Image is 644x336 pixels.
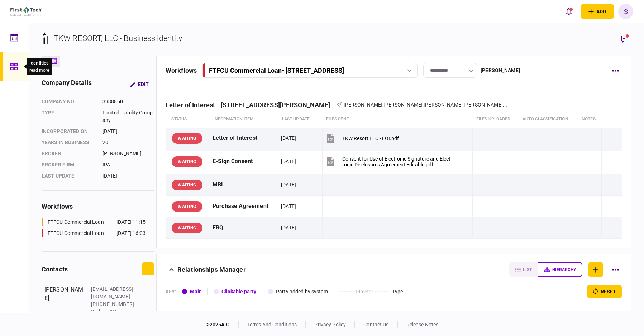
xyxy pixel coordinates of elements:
div: years in business [42,139,95,146]
th: Information item [210,111,278,128]
button: reset [587,285,622,298]
div: FTFCU Commercial Loan - [STREET_ADDRESS] [209,67,344,74]
a: terms and conditions [247,322,297,327]
div: WAITING [172,201,202,212]
div: FTFCU Commercial Loan [48,229,104,237]
div: [DATE] [281,181,296,188]
div: TKW RESORT, LLC - Business identity [54,32,182,44]
span: [PERSON_NAME] [424,102,463,108]
button: open adding identity options [581,4,614,19]
span: list [523,267,532,272]
div: TKW Resort LLC - LOI.pdf [342,136,399,141]
div: ERQ [213,220,276,236]
button: open notifications list [561,4,576,19]
div: Clickable party [221,288,256,295]
div: [DATE] [281,203,296,210]
th: notes [578,111,602,128]
div: Party added by system [276,288,328,295]
div: last update [42,172,95,180]
button: S [618,4,633,19]
div: Purchase Agreement [213,198,276,214]
button: hierarchy [538,262,582,277]
div: WAITING [172,180,202,190]
span: , [382,102,383,108]
div: Identities [29,60,49,67]
div: [DATE] 11:15 [116,218,146,226]
div: Valerie Weatherly [344,101,507,109]
div: [EMAIL_ADDRESS][DOMAIN_NAME] [91,285,138,300]
button: FTFCU Commercial Loan- [STREET_ADDRESS] [202,63,418,78]
div: [DATE] 16:03 [116,229,146,237]
a: privacy policy [314,322,346,327]
div: Type [42,109,95,124]
button: Edit [124,78,154,91]
span: [PERSON_NAME] [464,102,503,108]
div: WAITING [172,156,202,167]
button: TKW Resort LLC - LOI.pdf [325,130,399,146]
div: Consent for Use of Electronic Signature and Electronic Disclosures Agreement Editable.pdf [342,156,450,167]
span: [PERSON_NAME] [344,102,383,108]
th: auto classification [519,111,578,128]
a: release notes [406,322,439,327]
div: Limited Liability Company [102,109,154,124]
div: [PHONE_NUMBER] [91,300,138,308]
th: Files uploaded [473,111,519,128]
div: [DATE] [102,172,154,180]
div: [DATE] [281,134,296,142]
div: [PERSON_NAME] [44,285,84,316]
span: ... [503,101,507,109]
a: contact us [363,322,388,327]
div: [PERSON_NAME] [102,150,154,157]
div: 3938860 [102,98,154,105]
div: company no. [42,98,95,105]
a: FTFCU Commercial Loan[DATE] 16:03 [42,229,146,237]
div: broker firm [42,161,95,169]
div: E-Sign Consent [213,153,276,170]
div: Main [190,288,202,295]
div: [DATE] [281,224,296,231]
div: contacts [42,264,68,274]
div: Type [392,288,403,295]
div: Relationships Manager [177,262,246,277]
span: , [423,102,424,108]
div: incorporated on [42,128,95,135]
th: files sent [323,111,473,128]
a: FTFCU Commercial Loan[DATE] 11:15 [42,218,146,226]
div: Broker - IPA [91,308,138,316]
th: status [166,111,210,128]
div: [PERSON_NAME] [481,67,520,74]
div: Letter of Interest [213,130,276,146]
button: list [509,262,538,277]
div: [DATE] [102,128,154,135]
th: last update [278,111,323,128]
div: workflows [166,66,197,75]
div: Letter of Interest - [STREET_ADDRESS][PERSON_NAME] [166,101,336,109]
div: Broker [42,150,95,157]
div: company details [42,78,92,91]
div: WAITING [172,223,202,233]
button: Consent for Use of Electronic Signature and Electronic Disclosures Agreement Editable.pdf [325,153,450,170]
div: IPA [102,161,154,169]
span: hierarchy [552,267,576,272]
img: client company logo [10,7,42,16]
div: KEY : [166,288,177,295]
span: [PERSON_NAME] [383,102,423,108]
div: workflows [42,202,154,211]
span: , [463,102,464,108]
button: read more [29,68,49,73]
div: [DATE] [281,158,296,165]
div: 20 [102,139,154,146]
div: WAITING [172,133,202,144]
div: MBL [213,177,276,193]
div: © 2025 AIO [206,321,239,328]
div: FTFCU Commercial Loan [48,218,104,226]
